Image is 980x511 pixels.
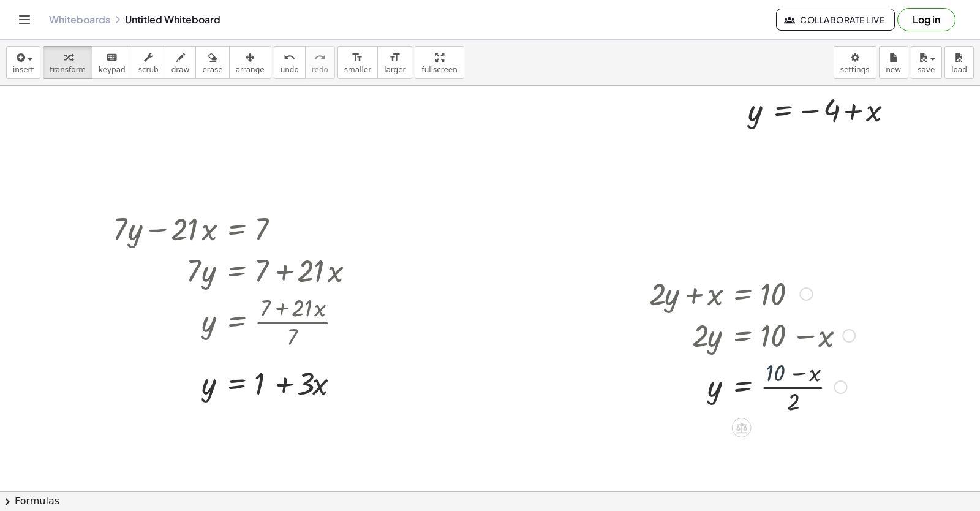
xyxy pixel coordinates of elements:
button: save [911,46,942,79]
button: scrub [132,46,165,79]
button: Toggle navigation [15,10,34,29]
span: draw [171,66,190,74]
span: transform [50,66,86,74]
button: undoundo [274,46,306,79]
span: arrange [236,66,265,74]
button: transform [43,46,92,79]
span: scrub [138,66,159,74]
span: load [951,66,967,74]
button: arrange [229,46,271,79]
span: redo [312,66,328,74]
span: fullscreen [421,66,457,74]
i: format_size [389,50,401,65]
span: erase [202,66,222,74]
button: load [944,46,974,79]
i: redo [314,50,326,65]
span: settings [840,66,870,74]
i: format_size [352,50,363,65]
div: Apply the same math to both sides of the equation [732,418,752,437]
button: new [879,46,908,79]
span: Collaborate Live [786,14,884,25]
button: insert [6,46,40,79]
span: insert [13,66,34,74]
button: fullscreen [415,46,464,79]
span: larger [384,66,405,74]
span: keypad [99,66,126,74]
button: draw [165,46,197,79]
i: keyboard [106,50,118,65]
button: format_sizesmaller [337,46,378,79]
button: settings [834,46,876,79]
span: new [886,66,901,74]
button: format_sizelarger [377,46,412,79]
i: undo [284,50,295,65]
button: erase [195,46,229,79]
a: Whiteboards [49,13,110,26]
span: smaller [344,66,371,74]
button: redoredo [305,46,335,79]
button: Log in [897,8,956,31]
span: undo [281,66,299,74]
button: keyboardkeypad [92,46,132,79]
span: save [918,66,935,74]
button: Collaborate Live [776,9,895,31]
